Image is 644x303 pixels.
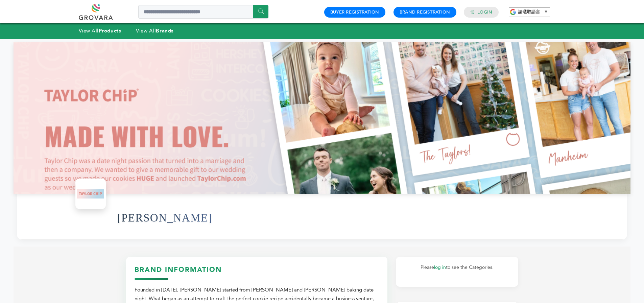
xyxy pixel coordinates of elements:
[477,9,492,15] a: Login
[434,264,446,271] a: log in
[518,9,548,14] a: 請選取語言​
[544,9,548,14] span: ▼
[518,9,540,14] span: 請選取語言
[156,27,173,34] strong: Brands
[117,201,213,234] h1: [PERSON_NAME]
[136,27,174,34] a: View AllBrands
[400,9,450,15] a: Brand Registration
[99,27,121,34] strong: Products
[138,5,268,19] input: Search a product or brand...
[77,180,104,207] img: Taylor Chip Logo
[135,265,379,280] h3: Brand Information
[403,263,511,272] p: Please to see the Categories.
[330,9,379,15] a: Buyer Registration
[79,27,121,34] a: View AllProducts
[542,9,542,14] span: ​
